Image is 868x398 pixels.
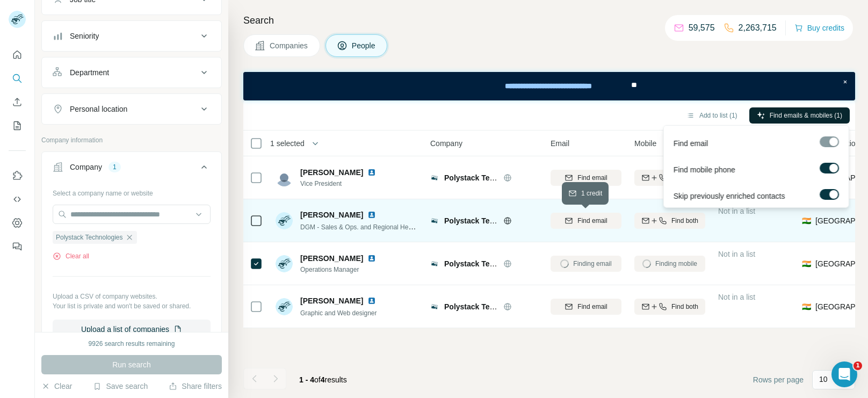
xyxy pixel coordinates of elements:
span: Polystack Technologies [444,302,529,311]
div: Department [70,67,109,78]
button: Use Surfe on LinkedIn [9,166,26,185]
span: results [299,375,347,384]
span: 1 - 4 [299,375,314,384]
button: Department [42,60,221,85]
img: Logo of Polystack Technologies [430,302,439,311]
span: [PERSON_NAME] [300,167,363,178]
img: Logo of Polystack Technologies [430,216,439,225]
span: 4 [321,375,325,384]
img: LinkedIn logo [367,211,376,219]
img: Avatar [276,212,293,229]
p: Company information [41,135,222,145]
h4: Search [243,13,855,28]
span: Not in a list [718,250,755,258]
button: Feedback [9,237,26,256]
iframe: Banner [243,72,855,100]
span: of [314,375,321,384]
button: Share filters [169,381,222,392]
button: Search [9,69,26,88]
span: Company [430,138,462,149]
span: Find email [577,216,607,226]
span: Vice President [300,179,380,189]
button: Find emails & mobiles (1) [749,107,850,124]
button: Add to list (1) [679,107,745,124]
span: Find both [671,302,698,312]
p: Your list is private and won't be saved or shared. [53,301,211,311]
span: Polystack Technologies [444,259,529,268]
span: [PERSON_NAME] [300,209,363,220]
span: Find email [673,138,708,149]
button: Clear [41,381,72,392]
button: Buy credits [794,20,844,35]
button: My lists [9,116,26,135]
button: Seniority [42,23,221,49]
img: LinkedIn logo [367,168,376,177]
div: Company [70,162,102,172]
button: Find both [634,170,705,186]
iframe: Intercom live chat [831,361,857,387]
p: 59,575 [689,21,715,34]
img: LinkedIn logo [367,254,376,263]
div: Personal location [70,104,127,114]
div: Select a company name or website [53,184,211,198]
button: Use Surfe API [9,190,26,209]
button: Enrich CSV [9,92,26,112]
img: Avatar [276,255,293,272]
img: Logo of Polystack Technologies [430,259,439,268]
span: Find both [671,216,698,226]
button: Save search [93,381,148,392]
p: 10 [819,374,828,385]
span: Email [551,138,569,149]
button: Find email [551,170,621,186]
span: Operations Manager [300,265,380,274]
span: Mobile [634,138,656,149]
span: Not in a list [718,293,755,301]
div: 9926 search results remaining [89,339,175,349]
p: Upload a CSV of company websites. [53,292,211,301]
p: 2,263,715 [739,21,777,34]
span: Skip previously enriched contacts [673,191,785,201]
div: Seniority [70,31,99,41]
img: Logo of Polystack Technologies [430,173,439,182]
span: [PERSON_NAME] [300,254,363,263]
span: DGM - Sales & Ops. and Regional Head - North [300,222,437,231]
span: Find mobile phone [673,164,735,175]
img: Avatar [276,298,293,315]
div: 1 [108,162,121,172]
span: Polystack Technologies [444,216,529,225]
span: Find email [577,302,607,312]
span: Find emails & mobiles (1) [770,111,842,120]
span: [PERSON_NAME] [300,295,363,306]
span: Graphic and Web designer [300,309,377,317]
button: Find both [634,213,705,229]
button: Dashboard [9,213,26,233]
span: Rows per page [753,374,804,385]
span: 🇮🇳 [802,301,811,312]
img: Avatar [276,169,293,186]
button: Quick start [9,45,26,64]
button: Personal location [42,96,221,122]
span: 🇮🇳 [802,258,811,269]
span: 1 [853,361,862,370]
button: Upload a list of companies [53,320,211,339]
button: Find email [551,213,621,229]
span: 1 selected [270,138,305,149]
span: 🇮🇳 [802,215,811,226]
span: Find email [577,173,607,183]
span: People [352,40,377,51]
span: Polystack Technologies [444,173,529,182]
button: Company1 [42,154,221,184]
img: LinkedIn logo [367,296,376,305]
span: Companies [270,40,309,51]
button: Find both [634,299,705,315]
span: Polystack Technologies [56,233,123,242]
button: Find email [551,299,621,315]
button: Clear all [53,251,89,261]
span: Not in a list [718,207,755,215]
